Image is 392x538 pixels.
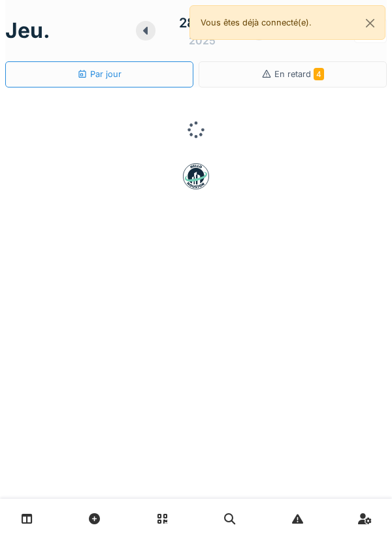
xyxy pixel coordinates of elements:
[314,68,324,80] span: 4
[5,18,50,43] h1: jeu.
[274,69,324,79] span: En retard
[179,13,226,33] div: 28 août
[77,68,122,80] div: Par jour
[189,5,385,40] div: Vous êtes déjà connecté(e).
[183,163,209,189] img: badge-BVDL4wpA.svg
[189,33,216,48] div: 2025
[355,6,385,40] button: Close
